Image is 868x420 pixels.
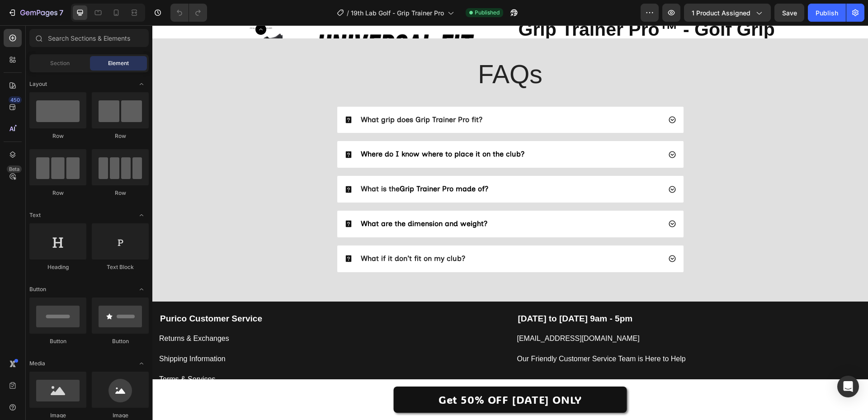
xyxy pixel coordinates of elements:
[347,8,349,18] span: /
[8,288,110,298] strong: Purico Customer Service
[816,8,838,18] div: Publish
[29,80,47,88] span: Layout
[92,411,149,420] div: Image
[152,25,868,420] iframe: Design area
[29,29,149,47] input: Search Sections & Elements
[837,376,859,397] div: Open Intercom Messenger
[134,356,149,371] span: Toggle open
[92,263,149,271] div: Text Block
[134,282,149,297] span: Toggle open
[4,4,67,22] button: 7
[92,132,149,140] div: Row
[92,189,149,197] div: Row
[29,337,86,345] div: Button
[7,307,77,320] a: Returns & Exchanges
[241,361,475,387] a: Get 50% OFF [DATE] ONLY
[108,59,129,67] span: Element
[134,208,149,222] span: Toggle open
[684,4,771,22] button: 1 product assigned
[774,4,804,22] button: Save
[9,96,22,104] div: 450
[29,263,86,271] div: Heading
[365,307,487,320] a: [EMAIL_ADDRESS][DOMAIN_NAME]
[208,194,335,203] span: What are the dimension and weight?
[29,285,46,293] span: Button
[286,367,429,382] p: Get 50% OFF [DATE] ONLY
[134,77,149,91] span: Toggle open
[366,288,481,298] strong: [DATE] to [DATE] 9am - 5pm
[7,327,73,340] a: Shipping Information
[208,124,372,133] span: Where do I know where to place it on the club?
[59,7,63,18] p: 7
[29,211,41,219] span: Text
[7,348,63,361] p: Terms & Services
[7,348,63,361] button: <p>Terms &amp; Services</p>
[50,59,70,67] span: Section
[170,4,207,22] div: Undo/Redo
[29,411,86,420] div: Image
[782,9,797,17] span: Save
[29,359,45,368] span: Media
[184,31,532,66] h2: FAQs
[208,159,336,169] p: What is the
[208,90,330,99] strong: What grip does Grip Trainer Pro fit?
[692,8,750,18] span: 1 product assigned
[29,132,86,140] div: Row
[7,165,22,173] div: Beta
[92,337,149,345] div: Button
[808,4,846,22] button: Publish
[247,159,336,168] span: Grip Trainer Pro made of?
[365,327,533,340] a: Our Friendly Customer Service Team is Here to Help
[208,229,313,237] strong: What if it don't fit on my club?
[351,8,444,18] span: 19th Lab Golf - Grip Trainer Pro
[475,9,500,17] span: Published
[29,189,86,197] div: Row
